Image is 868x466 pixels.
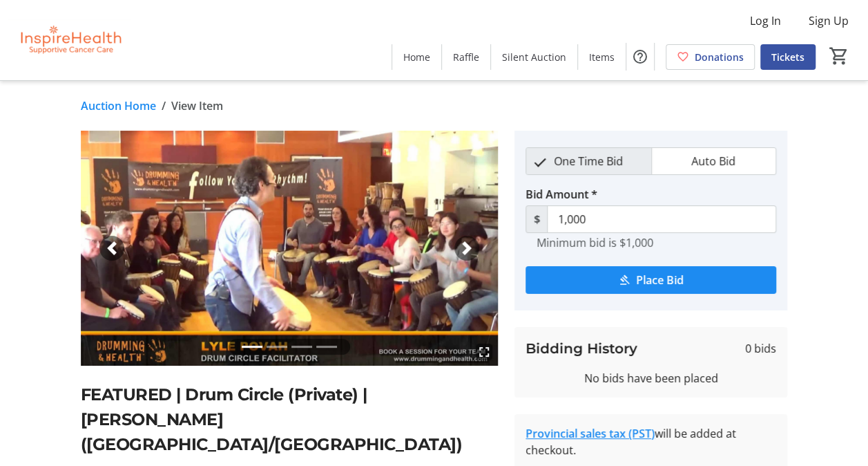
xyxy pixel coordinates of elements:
label: Bid Amount * [525,186,597,203]
a: Silent Auction [491,44,577,70]
img: Image [81,131,499,366]
span: Items [589,50,615,64]
span: / [162,97,166,114]
a: Home [392,44,441,70]
span: View Item [171,97,223,114]
span: Sign Up [809,12,849,29]
button: Help [626,43,654,71]
mat-icon: fullscreen [476,344,492,360]
span: Silent Auction [502,50,566,64]
span: One Time Bid [546,148,631,174]
button: Log In [739,10,792,32]
a: Donations [666,44,755,70]
span: Tickets [771,50,804,64]
a: Provincial sales tax (PST) [525,426,655,441]
span: $ [525,205,548,233]
div: No bids have been placed [525,370,776,386]
a: Auction Home [81,97,156,114]
span: Place Bid [636,272,684,288]
span: Raffle [453,50,479,64]
a: Tickets [760,44,816,70]
button: Cart [827,44,851,68]
span: 0 bids [745,340,776,357]
span: Log In [750,12,781,29]
img: InspireHealth Supportive Cancer Care's Logo [8,6,131,75]
a: Items [578,44,626,70]
h2: FEATURED | Drum Circle (Private) | [PERSON_NAME] ([GEOGRAPHIC_DATA]/[GEOGRAPHIC_DATA]) [81,382,499,457]
h3: Bidding History [525,338,637,359]
tr-hint: Minimum bid is $1,000 [537,236,653,250]
span: Donations [695,50,744,64]
button: Sign Up [798,10,860,32]
a: Raffle [442,44,490,70]
span: Auto Bid [683,148,744,174]
button: Place Bid [525,266,776,294]
div: will be added at checkout. [525,425,776,458]
span: Home [403,50,430,64]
